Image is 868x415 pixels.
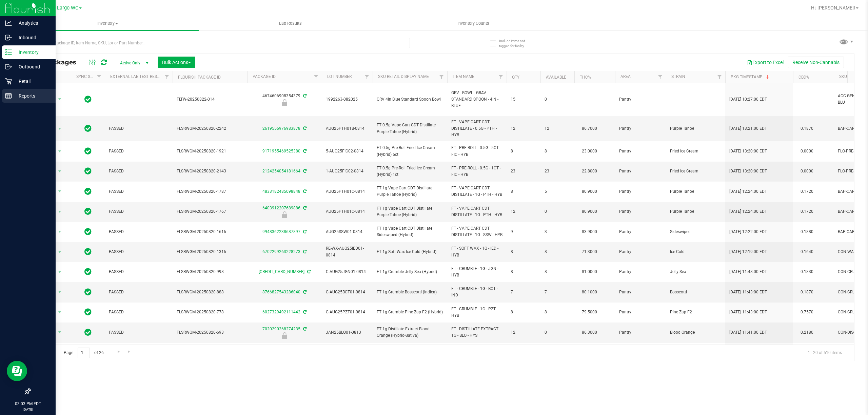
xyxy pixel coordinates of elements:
[578,267,600,277] span: 81.0000
[377,269,443,275] span: FT 1g Crumble Jelly Sea (Hybrid)
[377,145,443,158] span: FT 0.5g Pre-Roll Fried Ice Cream (Hybrid) 5ct
[511,208,536,215] span: 12
[511,249,536,255] span: 8
[78,348,90,358] input: 1
[177,249,243,255] span: FLSRWGM-20250820-1316
[511,148,536,154] span: 8
[670,208,721,215] span: Purple Tahoe
[306,269,311,274] span: Sync from Compliance System
[56,207,64,216] span: select
[545,188,570,195] span: 5
[262,126,300,131] a: 2619556976983878
[246,211,323,218] div: Newly Received
[545,329,570,336] span: 0
[670,289,721,295] span: Bosscotti
[262,229,300,234] a: 9948362238687897
[84,95,92,104] span: In Sync
[12,19,53,27] p: Analytics
[114,348,123,357] a: Go to the next page
[511,168,536,174] span: 23
[670,168,721,174] span: Fried Ice Cream
[377,309,443,315] span: FT 1g Crumble Pine Zap F2 (Hybrid)
[30,38,410,48] input: Search Package ID, Item Name, SKU, Lot or Part Number...
[377,326,443,339] span: FT 1g Distillate Extract Blood Orange (Hybrid-Sativa)
[377,249,443,255] span: FT 1g Soft Wax Ice Cold (Hybrid)
[326,168,369,174] span: 1-AUG25FIC02-0814
[16,20,199,26] span: Inventory
[377,225,443,238] span: FT 1g Vape Cart CDT Distillate Sideswiped (Hybrid)
[326,188,369,195] span: AUG25PTH01C-0814
[714,71,725,83] a: Filter
[12,63,53,71] p: Outbound
[302,310,307,314] span: Sync from Compliance System
[302,149,307,153] span: Sync from Compliance System
[619,188,662,195] span: Pantry
[199,16,382,30] a: Lab Results
[729,96,767,103] span: [DATE] 10:27:00 EDT
[545,229,570,235] span: 3
[451,266,502,278] span: FT - CRUMBLE - 1G - JGN - HYB
[578,227,600,237] span: 83.9000
[578,307,600,317] span: 79.5000
[177,309,243,315] span: FLSRWGM-20250820-778
[511,125,536,132] span: 12
[546,75,566,80] a: Available
[84,146,92,156] span: In Sync
[619,269,662,275] span: Pantry
[109,168,169,174] span: PASSED
[262,327,300,331] a: 7020290268274235
[619,148,662,154] span: Pantry
[670,148,721,154] span: Fried Ice Cream
[451,306,502,319] span: FT - CRUMBLE - 1G - PZT - HYB
[619,229,662,235] span: Pantry
[377,122,443,135] span: FT 0.5g Vape Cart CDT Distillate Purple Tahoe (Hybrid)
[56,167,64,176] span: select
[326,245,369,258] span: RE-WX-AUG25IED01-0814
[511,309,536,315] span: 8
[798,75,809,80] a: CBD%
[12,34,53,42] p: Inbound
[729,329,767,336] span: [DATE] 11:41:00 EDT
[578,247,600,257] span: 71.3000
[302,94,307,98] span: Sync from Compliance System
[35,59,83,66] span: All Packages
[177,329,243,336] span: FLSRWGM-20250820-693
[361,71,373,83] a: Filter
[109,329,169,336] span: PASSED
[3,401,53,407] p: 03:03 PM EDT
[84,124,92,133] span: In Sync
[578,187,600,196] span: 80.9000
[302,290,307,294] span: Sync from Compliance System
[177,168,243,174] span: FLSRWGM-20250820-2143
[109,148,169,154] span: PASSED
[619,309,662,315] span: Pantry
[327,74,352,79] a: Lot Number
[729,269,767,275] span: [DATE] 11:48:00 EDT
[161,71,173,83] a: Filter
[495,71,507,83] a: Filter
[94,71,105,83] a: Filter
[545,249,570,255] span: 8
[729,249,767,255] span: [DATE] 12:19:00 EDT
[788,57,844,68] button: Receive Non-Cannabis
[545,148,570,154] span: 8
[84,328,92,337] span: In Sync
[177,289,243,295] span: FLSRWGM-20250820-888
[177,125,243,132] span: FLSRWGM-20250820-2242
[545,289,570,295] span: 7
[580,75,591,80] a: THC%
[302,229,307,234] span: Sync from Compliance System
[57,5,78,11] span: Largo WC
[109,188,169,195] span: PASSED
[162,60,191,65] span: Bulk Actions
[262,149,300,153] a: 9171955469525380
[511,269,536,275] span: 8
[7,361,27,381] iframe: Resource center
[124,348,134,357] a: Go to the last page
[619,249,662,255] span: Pantry
[797,287,817,297] span: 0.1870
[5,34,12,41] inline-svg: Inbound
[56,287,64,297] span: select
[453,74,474,79] a: Item Name
[451,145,502,158] span: FT - PRE-ROLL - 0.5G - 5CT - FIC - HYB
